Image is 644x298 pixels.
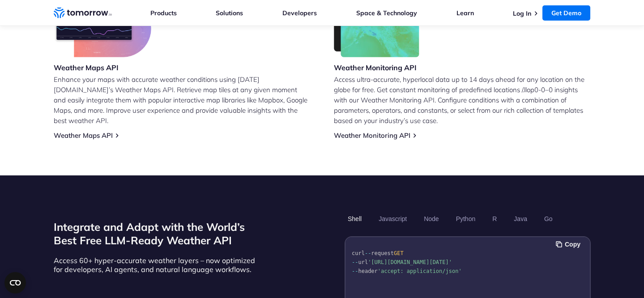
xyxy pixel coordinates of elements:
button: Javascript [375,211,410,226]
button: Shell [345,211,365,226]
a: Solutions [216,9,243,17]
button: Java [511,211,530,226]
a: Learn [456,9,474,17]
span: header [358,268,377,274]
button: Go [541,211,555,226]
h3: Weather Monitoring API [334,63,420,72]
button: Open CMP widget [4,272,26,294]
span: -- [364,250,371,256]
span: -- [352,268,358,274]
p: Enhance your maps with accurate weather conditions using [DATE][DOMAIN_NAME]’s Weather Maps API. ... [54,74,311,126]
span: 'accept: application/json' [377,268,461,274]
h2: Integrate and Adapt with the World’s Best Free LLM-Ready Weather API [54,220,260,247]
span: request [371,250,394,256]
a: Weather Monitoring API [334,131,410,140]
a: Products [150,9,177,17]
span: '[URL][DOMAIN_NAME][DATE]' [368,259,452,265]
a: Log In [513,9,531,17]
h3: Weather Maps API [54,63,151,72]
a: Weather Maps API [54,131,113,140]
a: Home link [54,6,112,20]
button: Node [421,211,442,226]
a: Get Demo [542,5,590,21]
span: GET [393,250,403,256]
a: Space & Technology [356,9,417,17]
button: R [489,211,500,226]
button: Python [452,211,478,226]
button: Copy [556,239,583,249]
a: Developers [282,9,317,17]
span: curl [352,250,365,256]
span: -- [352,259,358,265]
p: Access 60+ hyper-accurate weather layers – now optimized for developers, AI agents, and natural l... [54,256,260,274]
p: Access ultra-accurate, hyperlocal data up to 14 days ahead for any location on the globe for free... [334,74,591,126]
span: url [358,259,368,265]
